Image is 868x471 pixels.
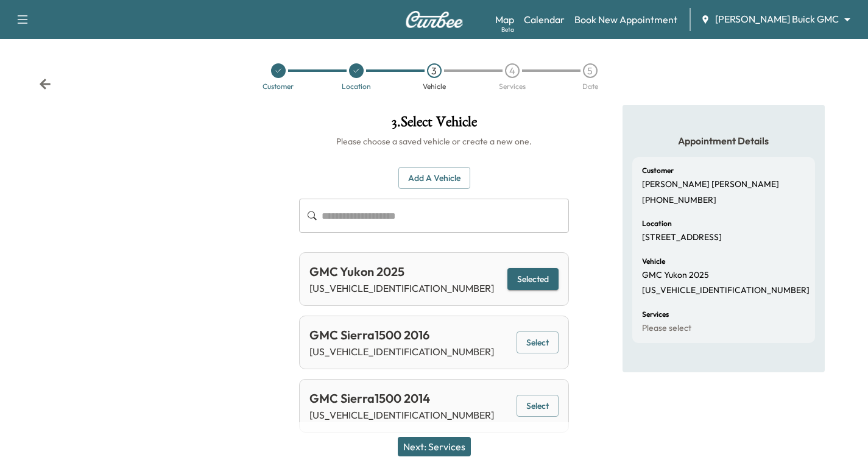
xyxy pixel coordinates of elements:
[517,331,559,354] button: Select
[263,83,294,90] div: Customer
[642,167,674,174] h6: Customer
[309,263,494,281] div: GMC Yukon 2025
[309,389,494,408] div: GMC Sierra1500 2014
[309,281,494,296] p: [US_VEHICLE_IDENTIFICATION_NUMBER]
[501,25,514,34] div: Beta
[398,167,470,189] button: Add a Vehicle
[642,270,709,281] p: GMC Yukon 2025
[632,134,815,147] h5: Appointment Details
[427,63,442,78] div: 3
[715,12,839,26] span: [PERSON_NAME] Buick GMC
[299,115,569,135] h1: 3 . Select Vehicle
[642,311,669,318] h6: Services
[423,83,446,90] div: Vehicle
[642,323,691,334] p: Please select
[642,195,716,206] p: [PHONE_NUMBER]
[642,220,672,227] h6: Location
[642,258,665,265] h6: Vehicle
[517,395,559,417] button: Select
[495,12,514,27] a: MapBeta
[499,83,526,90] div: Services
[309,326,494,344] div: GMC Sierra1500 2016
[505,63,520,78] div: 4
[582,83,598,90] div: Date
[524,12,565,27] a: Calendar
[405,11,464,28] img: Curbee Logo
[39,78,51,90] div: Back
[574,12,677,27] a: Book New Appointment
[398,437,471,456] button: Next: Services
[342,83,371,90] div: Location
[299,135,569,147] h6: Please choose a saved vehicle or create a new one.
[583,63,598,78] div: 5
[642,285,810,296] p: [US_VEHICLE_IDENTIFICATION_NUMBER]
[642,232,722,243] p: [STREET_ADDRESS]
[507,268,559,291] button: Selected
[309,408,494,422] p: [US_VEHICLE_IDENTIFICATION_NUMBER]
[309,344,494,359] p: [US_VEHICLE_IDENTIFICATION_NUMBER]
[642,179,779,190] p: [PERSON_NAME] [PERSON_NAME]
